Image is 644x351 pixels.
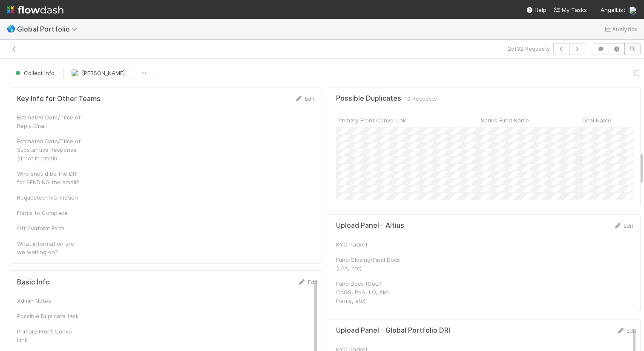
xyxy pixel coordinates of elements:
[616,327,636,334] a: Edit
[629,6,637,15] img: avatar_c584de82-e924-47af-9431-5c284c40472a.png
[17,278,50,287] h5: Basic Info
[82,70,125,76] span: [PERSON_NAME]
[526,6,546,14] div: Help
[17,224,81,232] div: Off Platform Form
[336,326,450,335] h5: Upload Panel - Global Portfolio DRI
[336,279,400,305] div: Fund Docs (CoLP, CoGS, PoA, LO, AML Forms, etc)
[405,94,437,103] span: 10 Requests
[17,137,81,162] div: Estimated Date/Time of Substantive Response (if not in email)
[7,3,63,17] img: logo-inverted-e16ddd16eac7371096b0.svg
[601,6,625,13] span: AngelList
[17,113,81,130] div: Estimated Date/Time of Reply Email
[336,240,400,249] div: KYC Packet
[17,239,81,256] div: What information are we waiting on?
[63,66,130,80] button: [PERSON_NAME]
[17,312,81,320] div: Possible Duplicate task
[613,222,633,229] a: Edit
[553,6,587,13] span: My Tasks
[298,278,318,285] a: Edit
[582,116,611,125] span: Deal Name
[553,6,587,14] a: My Tasks
[17,327,81,344] div: Primary Front Convo Link
[17,95,101,103] h5: Key Info for Other Teams
[17,169,81,186] div: Who should be the DRI for SENDING the email?
[17,25,82,33] span: Global Portfolio
[7,25,15,32] span: 🌎
[17,296,81,305] div: Admin Notes
[17,193,81,202] div: Requested Information
[481,116,529,125] span: Series Fund Name
[295,95,315,102] a: Edit
[508,44,550,53] span: 2 of 32 Requests
[339,116,406,125] span: Primary Front Convo Link
[71,69,79,77] img: avatar_c584de82-e924-47af-9431-5c284c40472a.png
[336,94,401,103] h5: Possible Duplicates
[17,209,81,217] div: Forms to Complete
[336,255,400,273] div: Fund Closing/Final Docs (LPA, etc)
[336,221,404,230] h5: Upload Panel - Altius
[604,24,637,34] a: Analytics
